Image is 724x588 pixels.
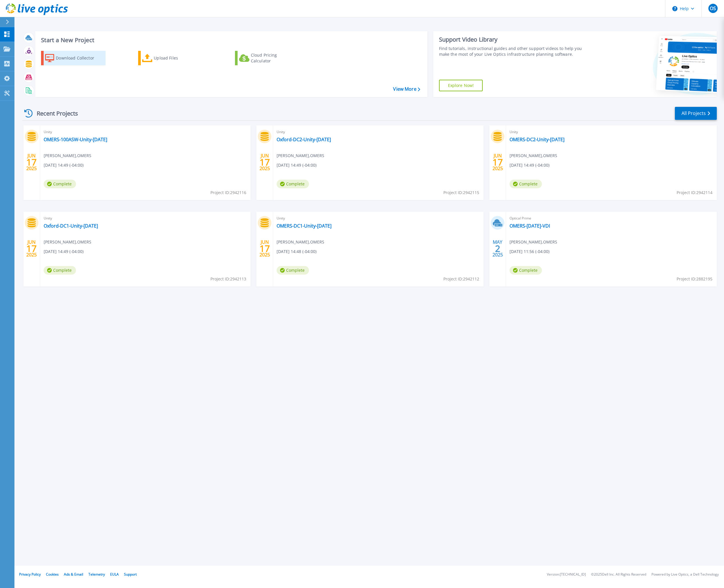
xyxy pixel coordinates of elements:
div: JUN 2025 [259,152,270,173]
div: JUN 2025 [26,152,37,173]
a: Download Collector [41,51,105,65]
span: Project ID: 2882195 [677,276,712,282]
span: 2 [495,246,500,251]
a: Support [124,572,137,577]
div: Support Video Library [439,36,586,43]
a: OMERS-DC1-Unity-[DATE] [277,223,332,229]
div: Find tutorials, instructional guides and other support videos to help you make the most of your L... [439,46,586,57]
a: Explore Now! [439,80,483,91]
span: 17 [260,160,270,165]
span: Unity [277,129,480,135]
span: [PERSON_NAME] , OMERS [510,239,557,245]
a: OMERS-DC2-Unity-[DATE] [510,137,564,142]
a: OMERS-100ASW-Unity-[DATE] [44,137,107,142]
span: Complete [510,266,542,275]
li: Powered by Live Optics, a Dell Technology [651,573,719,576]
span: Project ID: 2942112 [443,276,479,282]
a: Oxford-DC1-Unity-[DATE] [44,223,98,229]
div: Recent Projects [22,106,86,120]
div: Cloud Pricing Calculator [251,52,297,64]
h3: Start a New Project [41,37,420,43]
span: [PERSON_NAME] , OMERS [44,239,91,245]
span: [PERSON_NAME] , OMERS [277,239,324,245]
span: OS [710,6,716,11]
div: JUN 2025 [259,238,270,259]
span: Project ID: 2942114 [677,189,712,196]
span: Optical Prime [510,215,713,222]
span: Unity [44,129,247,135]
span: Complete [44,266,76,275]
span: [DATE] 14:49 (-04:00) [277,162,316,168]
div: MAY 2025 [492,238,503,259]
a: Upload Files [138,51,203,65]
span: Complete [277,180,309,188]
a: Oxford-DC2-Unity-[DATE] [277,137,331,142]
a: View More [393,86,420,92]
span: 17 [26,160,37,165]
span: 17 [26,246,37,251]
span: Project ID: 2942113 [210,276,246,282]
div: JUN 2025 [26,238,37,259]
a: OMERS-[DATE]-VDI [510,223,550,229]
span: [PERSON_NAME] , OMERS [510,152,557,159]
a: EULA [110,572,119,577]
span: Complete [510,180,542,188]
span: [DATE] 14:49 (-04:00) [44,162,84,168]
span: [DATE] 14:48 (-04:00) [277,248,316,255]
a: Cookies [46,572,59,577]
span: [DATE] 14:49 (-04:00) [510,162,549,168]
li: Version: [TECHNICAL_ID] [547,573,586,576]
a: Ads & Email [64,572,83,577]
span: Unity [510,129,713,135]
li: © 2025 Dell Inc. All Rights Reserved [591,573,646,576]
span: [PERSON_NAME] , OMERS [277,152,324,159]
div: JUN 2025 [492,152,503,173]
a: Privacy Policy [19,572,41,577]
span: Project ID: 2942115 [443,189,479,196]
a: Cloud Pricing Calculator [235,51,299,65]
span: 17 [492,160,503,165]
span: [PERSON_NAME] , OMERS [44,152,91,159]
span: [DATE] 11:56 (-04:00) [510,248,549,255]
span: Unity [277,215,480,222]
span: Unity [44,215,247,222]
a: All Projects [675,107,717,120]
span: Complete [44,180,76,188]
a: Telemetry [88,572,105,577]
span: Complete [277,266,309,275]
span: Project ID: 2942116 [210,189,246,196]
div: Upload Files [154,52,200,64]
span: 17 [260,246,270,251]
div: Download Collector [56,52,102,64]
span: [DATE] 14:49 (-04:00) [44,248,84,255]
